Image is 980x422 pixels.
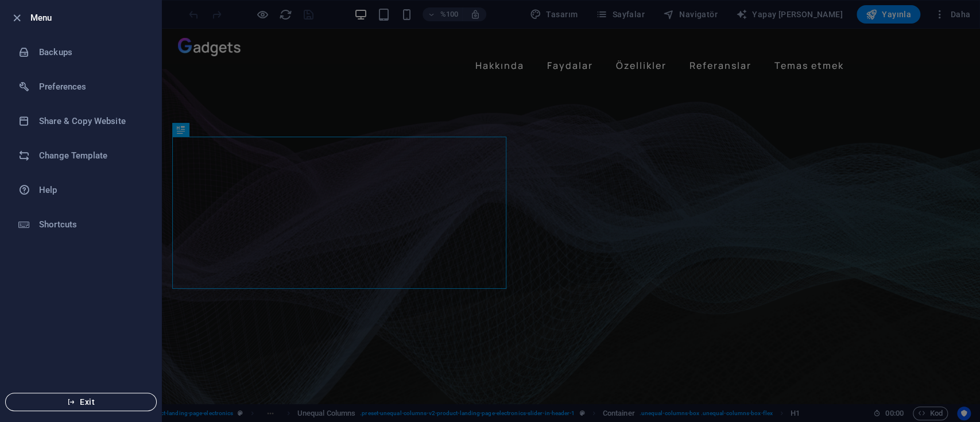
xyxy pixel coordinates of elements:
h6: Shortcuts [39,218,145,231]
a: Help [1,173,161,207]
button: Exit [5,393,157,411]
h6: Share & Copy Website [39,114,145,128]
h6: Change Template [39,149,145,162]
h6: Preferences [39,80,145,94]
span: Exit [15,397,147,406]
h6: Backups [39,45,145,59]
h6: Menu [30,11,152,25]
h6: Help [39,183,145,197]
